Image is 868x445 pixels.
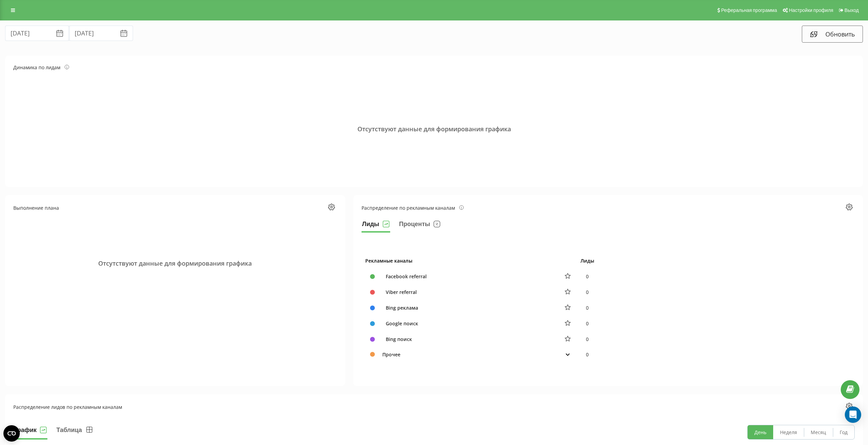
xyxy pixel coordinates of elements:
div: Выполнение плана [13,204,59,211]
span: Выход [844,8,859,13]
div: Google поиск [382,320,555,327]
button: Лиды [362,219,391,233]
th: Лиды [577,253,598,269]
button: Проценты [398,219,441,233]
div: Распределение лидов по рекламным каналам [13,403,122,411]
span: Настройки профиля [789,8,833,13]
div: Отсутствуют данные для формирования графика [13,85,855,173]
div: Viber referral [382,288,555,296]
button: График [13,425,47,440]
button: День [748,425,773,439]
button: Обновить [802,26,863,43]
td: 0 [577,331,598,347]
div: Отсутствуют данные для формирования графика [13,219,337,308]
span: Реферальная программа [721,8,777,13]
th: Рекламные каналы [362,253,577,269]
div: Bing реклама [382,304,555,311]
button: Месяц [804,425,833,439]
div: Open Intercom Messenger [845,406,861,423]
div: Bing поиск [382,336,555,343]
div: Facebook referral [382,273,555,280]
td: 0 [577,269,598,284]
div: Динамика по лидам [13,64,69,71]
td: 0 [577,347,598,362]
button: Open CMP widget [3,425,20,442]
td: Прочее [379,347,559,362]
button: Таблица [56,425,94,440]
td: 0 [577,316,598,331]
button: Неделя [773,425,804,439]
td: 0 [577,284,598,300]
button: Год [833,425,854,439]
div: Распределение по рекламным каналам [362,204,464,211]
td: 0 [577,300,598,316]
